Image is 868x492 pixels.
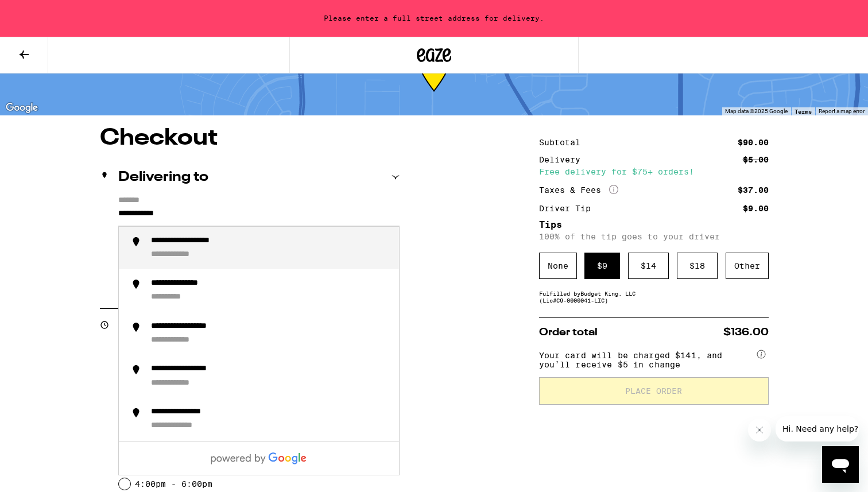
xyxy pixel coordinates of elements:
img: Google [3,100,41,115]
span: Order total [539,327,598,338]
span: Your card will be charged $141, and you’ll receive $5 in change [539,347,755,369]
div: 61-133 min [418,57,449,100]
h5: Tips [539,220,769,230]
span: Map data ©2025 Google [725,108,788,114]
div: Driver Tip [539,204,599,212]
div: Delivery [539,156,588,164]
button: Place Order [539,377,769,405]
div: $90.00 [738,138,769,146]
div: Fulfilled by Budget King, LLC (Lic# C9-0000041-LIC ) [539,290,769,304]
a: Open this area in Google Maps (opens a new window) [3,100,41,115]
iframe: Button to launch messaging window [822,446,859,483]
h2: Delivering to [118,171,208,184]
h1: Checkout [100,127,400,150]
div: $ 14 [628,253,669,279]
div: Taxes & Fees [539,185,618,195]
span: $136.00 [723,327,769,338]
div: $ 18 [677,253,718,279]
div: Free delivery for $75+ orders! [539,168,769,176]
span: Place Order [625,387,682,395]
div: Subtotal [539,138,588,146]
label: 4:00pm - 6:00pm [135,479,212,489]
iframe: Message from company [776,416,859,441]
a: Report a map error [819,108,865,114]
div: Other [726,253,769,279]
iframe: Close message [748,419,771,441]
a: Terms [795,108,812,115]
div: $9.00 [743,204,769,212]
p: 100% of the tip goes to your driver [539,232,769,241]
div: $ 9 [584,253,620,279]
div: None [539,253,577,279]
div: $37.00 [738,186,769,194]
div: $5.00 [743,156,769,164]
